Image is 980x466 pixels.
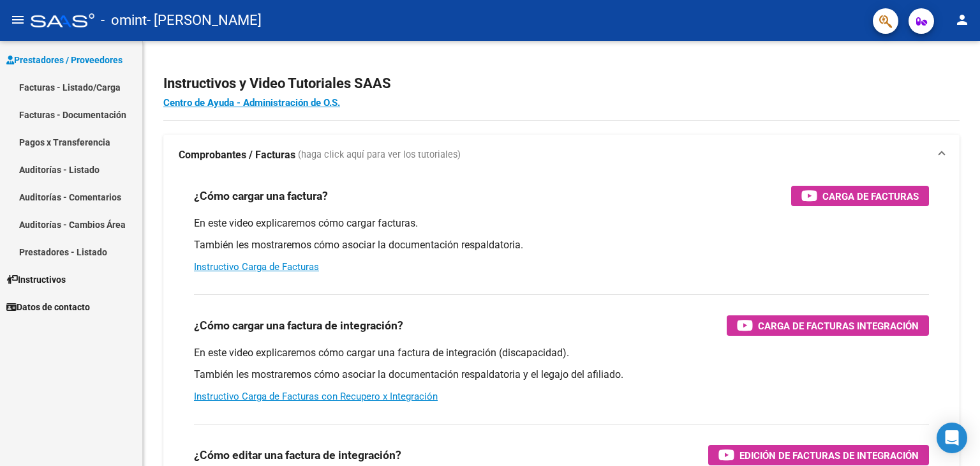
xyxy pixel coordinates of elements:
h3: ¿Cómo editar una factura de integración? [194,446,401,464]
span: Edición de Facturas de integración [739,447,919,463]
span: (haga click aquí para ver los tutoriales) [298,148,461,162]
a: Instructivo Carga de Facturas [194,261,319,273]
mat-icon: menu [10,12,26,27]
button: Carga de Facturas [791,186,929,206]
button: Carga de Facturas Integración [727,315,929,336]
span: Instructivos [6,273,66,287]
span: - [PERSON_NAME] [147,6,262,34]
h3: ¿Cómo cargar una factura? [194,187,328,205]
p: También les mostraremos cómo asociar la documentación respaldatoria y el legajo del afiliado. [194,368,929,382]
p: También les mostraremos cómo asociar la documentación respaldatoria. [194,238,929,252]
mat-icon: person [954,12,970,27]
mat-expansion-panel-header: Comprobantes / Facturas (haga click aquí para ver los tutoriales) [163,135,960,176]
button: Edición de Facturas de integración [708,445,929,465]
span: Carga de Facturas Integración [758,318,919,334]
a: Instructivo Carga de Facturas con Recupero x Integración [194,391,438,402]
h3: ¿Cómo cargar una factura de integración? [194,317,403,334]
p: En este video explicaremos cómo cargar facturas. [194,216,929,230]
h2: Instructivos y Video Tutoriales SAAS [163,71,960,96]
span: Prestadores / Proveedores [6,53,122,67]
span: - omint [101,6,147,34]
strong: Comprobantes / Facturas [179,148,295,162]
span: Datos de contacto [6,300,90,314]
a: Centro de Ayuda - Administración de O.S. [163,97,340,109]
p: En este video explicaremos cómo cargar una factura de integración (discapacidad). [194,346,929,360]
span: Carga de Facturas [822,188,919,204]
div: Open Intercom Messenger [937,423,967,453]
